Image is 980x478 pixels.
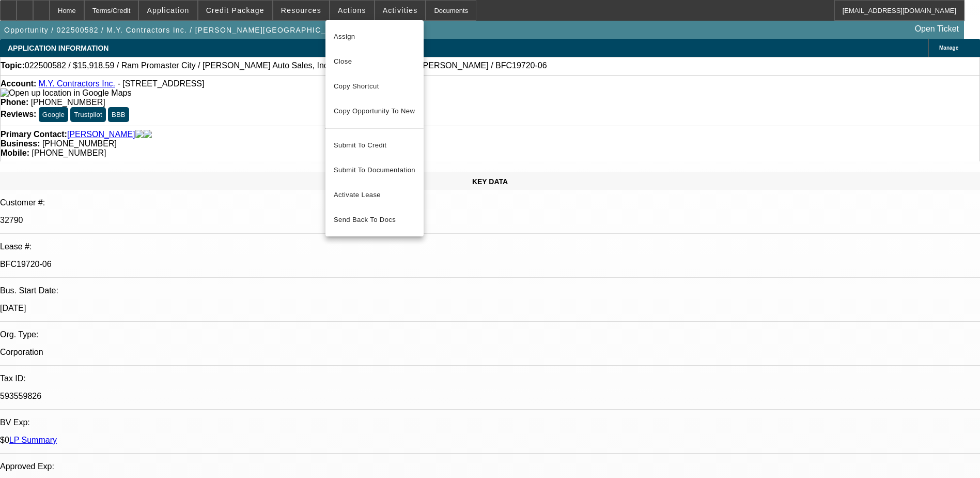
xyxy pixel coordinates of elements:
span: Assign [334,31,415,43]
span: Submit To Documentation [334,164,415,176]
span: Activate Lease [334,189,415,201]
span: Send Back To Docs [334,214,415,226]
span: Submit To Credit [334,139,415,152]
span: Copy Opportunity To New [334,107,415,115]
span: Copy Shortcut [334,80,415,93]
span: Close [334,55,415,68]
